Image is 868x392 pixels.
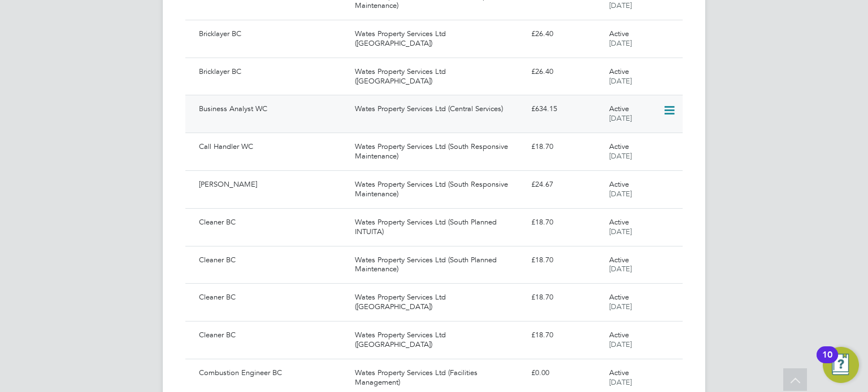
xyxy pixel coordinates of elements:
[609,151,632,161] span: [DATE]
[609,113,632,123] span: [DATE]
[527,288,605,307] div: £18.70
[609,292,629,302] span: Active
[527,63,605,81] div: £26.40
[350,326,526,354] div: Wates Property Services Ltd ([GEOGRAPHIC_DATA])
[194,100,350,118] div: Business Analyst WC
[609,76,632,86] span: [DATE]
[350,364,526,392] div: Wates Property Services Ltd (Facilities Management)
[194,213,350,232] div: Cleaner BC
[609,189,632,199] span: [DATE]
[350,100,526,118] div: Wates Property Services Ltd (Central Services)
[350,213,526,241] div: Wates Property Services Ltd (South Planned INTUITA)
[609,377,632,387] span: [DATE]
[527,100,605,118] div: £634.15
[527,326,605,345] div: £18.70
[609,29,629,38] span: Active
[609,67,629,76] span: Active
[609,302,632,311] span: [DATE]
[609,179,629,189] span: Active
[527,175,605,194] div: £24.67
[350,25,526,53] div: Wates Property Services Ltd ([GEOGRAPHIC_DATA])
[350,288,526,316] div: Wates Property Services Ltd ([GEOGRAPHIC_DATA])
[194,63,350,81] div: Bricklayer BC
[350,175,526,204] div: Wates Property Services Ltd (South Responsive Maintenance)
[609,330,629,340] span: Active
[823,347,859,383] button: Open Resource Center, 10 new notifications
[194,25,350,43] div: Bricklayer BC
[527,138,605,156] div: £18.70
[822,355,832,369] div: 10
[609,38,632,48] span: [DATE]
[527,213,605,232] div: £18.70
[527,251,605,270] div: £18.70
[609,368,629,377] span: Active
[194,326,350,345] div: Cleaner BC
[350,138,526,166] div: Wates Property Services Ltd (South Responsive Maintenance)
[609,104,629,113] span: Active
[350,251,526,279] div: Wates Property Services Ltd (South Planned Maintenance)
[609,217,629,227] span: Active
[609,227,632,236] span: [DATE]
[194,138,350,156] div: Call Handler WC
[194,288,350,307] div: Cleaner BC
[527,25,605,43] div: £26.40
[194,364,350,382] div: Combustion Engineer BC
[609,1,632,10] span: [DATE]
[609,142,629,151] span: Active
[609,255,629,265] span: Active
[609,264,632,274] span: [DATE]
[194,251,350,270] div: Cleaner BC
[194,175,350,194] div: [PERSON_NAME]
[609,340,632,349] span: [DATE]
[350,63,526,91] div: Wates Property Services Ltd ([GEOGRAPHIC_DATA])
[527,364,605,382] div: £0.00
